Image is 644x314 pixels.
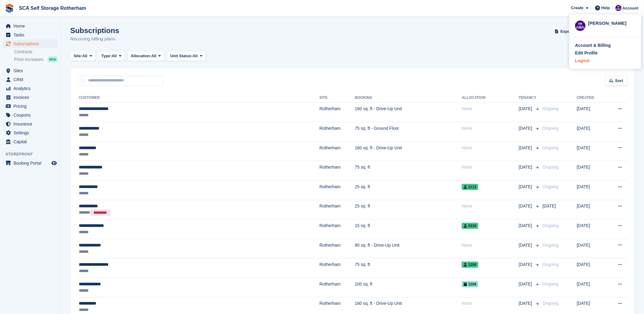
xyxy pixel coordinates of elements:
a: menu [3,66,58,75]
div: None [462,203,519,209]
span: Booking Portal [13,159,50,167]
a: menu [3,159,58,167]
td: 160 sq. ft - Drive-Up Unit [355,103,462,122]
span: Price increases [14,57,43,62]
td: Rotherham [319,180,355,200]
td: [DATE] [577,141,606,161]
a: Contracts [14,49,58,55]
a: menu [3,39,58,48]
span: Type: [101,53,112,59]
span: Account [623,5,638,11]
a: Logout [575,58,635,64]
span: Ongoing [543,126,559,131]
td: [DATE] [577,200,606,219]
span: Sites [13,66,50,75]
h1: Subscriptions [70,26,119,35]
a: Edit Profile [575,50,635,56]
button: Site: All [70,51,96,61]
a: SCA Self Storage Rotherham [17,3,89,13]
td: [DATE] [577,278,606,297]
td: [DATE] [577,161,606,181]
a: Price increases NEW [14,56,58,63]
td: 25 sq. ft [355,200,462,219]
div: NEW [48,56,58,62]
div: None [462,164,519,170]
td: Rotherham [319,161,355,181]
div: Edit Profile [575,50,598,56]
button: Type: All [98,51,125,61]
span: [DATE] [519,106,533,112]
td: Rotherham [319,122,355,142]
a: menu [3,22,58,30]
a: menu [3,84,58,93]
button: Export [554,26,580,36]
th: Allocation [462,93,519,103]
th: Created [577,93,606,103]
span: Pricing [13,102,50,110]
span: [DATE] [519,125,533,132]
span: Create [571,5,583,11]
a: menu [3,75,58,84]
div: None [462,242,519,249]
td: Rotherham [319,239,355,258]
td: Rotherham [319,258,355,278]
div: None [462,145,519,151]
span: [DATE] [519,164,533,170]
span: Subscriptions [13,39,50,48]
span: Ongoing [543,106,559,111]
td: 75 sq. ft [355,258,462,278]
span: Site: [74,53,82,59]
th: Tenancy [519,93,540,103]
span: Ongoing [543,145,559,150]
span: 1200 [462,262,478,268]
span: Coupons [13,111,50,119]
button: Unit Status: All [167,51,206,61]
td: Rotherham [319,278,355,297]
td: [DATE] [577,103,606,122]
span: Ongoing [543,165,559,170]
div: None [462,106,519,112]
span: All [82,53,87,59]
span: [DATE] [519,184,533,190]
div: None [462,300,519,307]
span: All [112,53,117,59]
a: menu [3,129,58,137]
span: Ongoing [543,282,559,286]
td: 25 sq. ft [355,180,462,200]
th: Booking [355,93,462,103]
td: Rotherham [319,200,355,219]
a: menu [3,102,58,110]
a: Preview store [50,159,58,167]
p: Recurring billing plans [70,36,119,43]
span: Ongoing [543,301,559,306]
td: 15 sq. ft [355,219,462,239]
div: None [462,125,519,132]
span: Storefront [6,151,61,157]
span: All [193,53,198,59]
a: menu [3,31,58,39]
span: 0330 [462,223,478,229]
span: Ongoing [543,184,559,189]
span: [DATE] [519,145,533,151]
td: [DATE] [577,122,606,142]
span: Tasks [13,31,50,39]
span: Allocation: [131,53,151,59]
span: [DATE] [519,300,533,307]
span: 1508 [462,281,478,287]
button: Allocation: All [127,51,165,61]
span: CRM [13,75,50,84]
a: menu [3,93,58,102]
div: [PERSON_NAME] [588,20,635,25]
td: [DATE] [577,258,606,278]
span: Sort [615,78,623,84]
td: 160 sq. ft - Drive-Up Unit [355,141,462,161]
td: 100 sq. ft [355,278,462,297]
span: [DATE] [519,222,533,229]
span: Capital [13,137,50,146]
td: Rotherham [319,219,355,239]
td: [DATE] [577,180,606,200]
img: stora-icon-8386f47178a22dfd0bd8f6a31ec36ba5ce8667c1dd55bd0f319d3a0aa187defe.svg [5,4,14,13]
span: [DATE] [519,242,533,249]
span: Home [13,22,50,30]
img: Kelly Neesham [616,5,622,11]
